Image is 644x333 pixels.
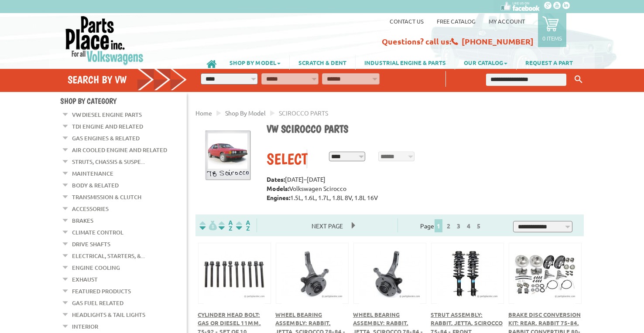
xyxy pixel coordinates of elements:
[199,221,217,231] img: filterpricelow.svg
[72,262,120,273] a: Engine Cooling
[279,109,328,117] span: SCIROCCO PARTS
[72,215,93,226] a: Brakes
[303,222,352,230] a: Next Page
[72,133,140,144] a: Gas Engines & Related
[475,222,483,230] a: 5
[72,227,123,238] a: Climate Control
[72,191,141,203] a: Transmission & Clutch
[517,55,582,70] a: REQUEST A PART
[489,17,525,25] a: My Account
[202,130,253,181] img: Scirocco
[455,222,462,230] a: 3
[72,168,113,179] a: Maintenance
[267,194,290,201] strong: Engines:
[72,250,145,262] a: Electrical, Starters, &...
[234,221,252,231] img: Sort by Sales Rank
[68,73,187,86] h4: Search by VW
[303,219,352,232] span: Next Page
[267,175,577,202] p: [DATE]–[DATE] Volkswagen Scirocco 1.5L, 1.6L, 1.7L, 1.8L 8V, 1.8L 16V
[267,122,577,136] h1: VW Scirocco parts
[72,203,109,214] a: Accessories
[397,218,506,232] div: Page
[542,34,562,42] p: 0 items
[267,184,289,192] strong: Models:
[390,17,424,25] a: Contact us
[445,222,452,230] a: 2
[455,55,516,70] a: OUR CATALOG
[72,180,119,191] a: Body & Related
[72,274,98,285] a: Exhaust
[221,55,289,70] a: SHOP BY MODEL
[72,144,167,156] a: Air Cooled Engine and Related
[195,109,212,117] a: Home
[60,96,187,105] h4: Shop By Category
[217,221,234,231] img: Sort by Headline
[538,13,566,47] a: 0 items
[72,285,131,297] a: Featured Products
[465,222,473,230] a: 4
[72,321,98,332] a: Interior
[72,309,145,320] a: Headlights & Tail Lights
[290,55,355,70] a: SCRATCH & DENT
[435,219,442,232] span: 1
[572,72,585,87] button: Keyword Search
[356,55,455,70] a: INDUSTRIAL ENGINE & PARTS
[72,109,142,120] a: VW Diesel Engine Parts
[72,121,143,132] a: TDI Engine and Related
[65,15,144,65] img: Parts Place Inc!
[72,297,123,309] a: Gas Fuel Related
[267,150,307,168] div: Select
[72,156,145,167] a: Struts, Chassis & Suspe...
[225,109,266,117] a: Shop By Model
[437,17,476,25] a: Free Catalog
[72,238,110,250] a: Drive Shafts
[267,175,285,183] strong: Dates:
